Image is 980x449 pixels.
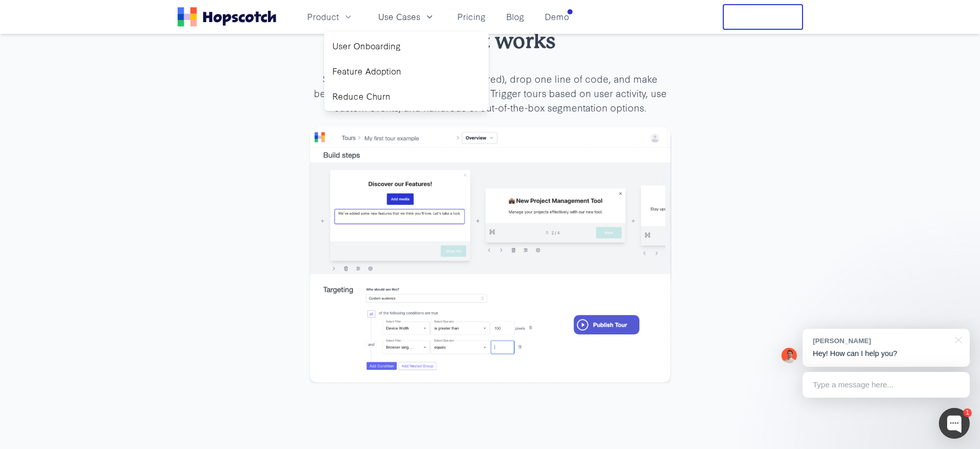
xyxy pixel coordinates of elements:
img: Mark Spera [781,348,797,363]
a: Demo [541,8,573,25]
a: Feature Adoption [328,61,485,82]
button: Free Trial [723,4,803,30]
p: Hey! How can I help you? [813,348,959,359]
div: [PERSON_NAME] [813,336,949,346]
a: Pricing [453,8,490,25]
a: User Onboarding [328,35,485,57]
button: Product [301,8,360,25]
span: Use Cases [378,10,420,23]
div: 1 [963,408,972,417]
a: Reduce Churn [328,86,485,107]
span: Product [307,10,339,23]
p: Sign up for free (no credit card required), drop one line of code, and make beautiful drag-and-dr... [309,71,671,115]
img: no code product tours for saas companies [309,127,671,383]
div: Type a message here... [803,372,970,398]
h2: How it works [309,27,671,55]
a: Home [177,7,276,27]
a: Blog [502,8,528,25]
button: Use Cases [372,8,441,25]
